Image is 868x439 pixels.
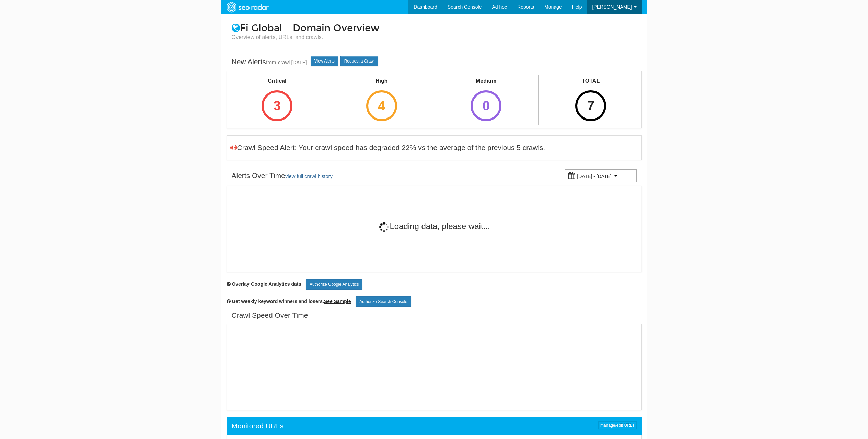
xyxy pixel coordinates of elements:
[324,299,351,304] a: See Sample
[311,56,338,66] a: View Alerts
[356,296,411,307] a: Authorize Search Console
[517,4,534,10] span: Reports
[577,173,612,179] small: [DATE] - [DATE]
[285,173,333,179] a: view full crawl history
[232,310,308,320] div: Crawl Speed Over Time
[575,90,606,121] div: 7
[544,4,562,10] span: Manage
[232,421,284,431] div: Monitored URLs
[227,23,642,41] h1: Fi Global – Domain Overview
[464,77,508,85] div: Medium
[379,222,390,233] img: 11-4dc14fe5df68d2ae899e237faf9264d6df02605dd655368cb856cd6ce75c7573.gif
[278,60,307,65] a: crawl [DATE]
[569,77,612,85] div: TOTAL
[379,222,490,231] span: Loading data, please wait...
[598,421,636,429] a: manage/edit URLs
[232,170,333,181] div: Alerts Over Time
[230,143,545,153] div: Crawl Speed Alert: Your crawl speed has degraded 22% vs the average of the previous 5 crawls.
[262,90,292,121] div: 3
[255,77,299,85] div: Critical
[572,4,582,10] span: Help
[232,34,637,41] small: Overview of alerts, URLs, and crawls.
[366,90,397,121] div: 4
[232,299,351,304] span: Get weekly keyword winners and losers.
[492,4,507,10] span: Ad hoc
[340,56,379,66] a: Request a Crawl
[232,281,301,287] span: Overlay chart with Google Analytics data
[471,90,501,121] div: 0
[224,1,271,13] img: SEORadar
[592,4,632,10] span: [PERSON_NAME]
[232,57,307,68] div: New Alerts
[266,60,276,65] small: from
[360,77,403,85] div: High
[306,279,362,290] a: Authorize Google Analytics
